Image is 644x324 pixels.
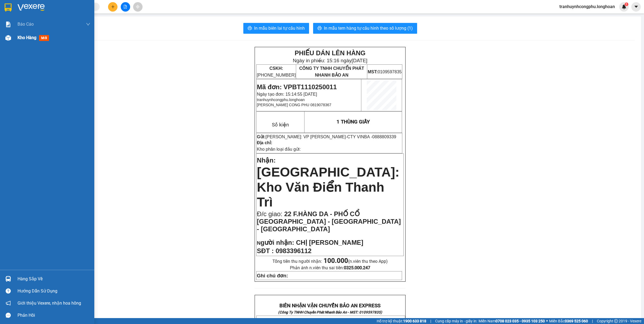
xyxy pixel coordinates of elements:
span: question-circle [6,288,11,294]
span: [DATE] [352,58,368,63]
span: printer [317,26,322,31]
span: [PERSON_NAME] CONG PHU 0819078367 [257,103,331,107]
span: Nhận: [257,157,276,164]
span: notification [6,301,11,306]
span: Hỗ trợ kỹ thuật: [377,318,426,324]
span: ⚪️ [546,320,548,322]
span: message [6,313,11,318]
strong: CSKH: [15,18,29,23]
span: Tổng tiền thu người nhận: [272,259,388,264]
span: In mẫu biên lai tự cấu hình [254,25,305,32]
strong: SĐT : [257,247,274,254]
strong: 0325.000.247 [344,265,370,270]
span: Báo cáo [18,21,34,27]
img: icon-new-feature [622,4,626,9]
strong: (Công Ty TNHH Chuyển Phát Nhanh Bảo An - MST: 0109597835) [278,310,382,314]
span: tranhuynhcongphu.longhoan [257,98,305,102]
img: solution-icon [5,22,11,27]
span: file-add [123,5,127,9]
strong: PHIẾU DÁN LÊN HÀNG [38,2,109,10]
span: 0109597835 [368,70,401,74]
img: logo-vxr [5,4,12,12]
strong: 0708 023 035 - 0935 103 250 [496,319,545,323]
span: In mẫu tem hàng tự cấu hình theo số lượng (1) [324,25,413,32]
span: CÔNG TY TNHH CHUYỂN PHÁT NHANH BẢO AN [299,66,364,77]
span: Kho phân loại đầu gửi: [257,147,301,151]
span: aim [136,5,140,9]
div: Hàng sắp về [18,275,90,283]
span: [PERSON_NAME]: VP [PERSON_NAME] [266,135,346,139]
strong: Gửi: [257,135,265,139]
span: [PHONE_NUMBER] [2,18,41,28]
span: [PHONE_NUMBER] [257,66,296,77]
span: CÔNG TY TNHH CHUYỂN PHÁT NHANH BẢO AN [43,18,108,28]
strong: MST: [368,70,378,74]
strong: Địa chỉ: [257,140,272,145]
span: - [346,135,396,139]
strong: BIÊN NHẬN VẬN CHUYỂN BẢO AN EXPRESS [279,303,380,309]
strong: 1900 633 818 [403,319,426,323]
span: [GEOGRAPHIC_DATA]: Kho Văn Điển Thanh Trì [257,165,399,209]
img: warehouse-icon [5,276,11,282]
button: file-add [121,2,130,12]
strong: 100.000 [324,257,348,264]
span: copyright [614,319,618,323]
button: aim [133,2,143,12]
span: plus [111,5,115,9]
button: printerIn mẫu biên lai tự cấu hình [243,23,309,34]
span: | [430,318,431,324]
span: tranhuynhcongphu.longhoan [555,3,619,10]
span: (n.viên thu theo App) [324,259,388,264]
span: Mã đơn: VPBT1110250011 [257,83,337,91]
span: Số kiện [272,122,289,128]
span: down [86,22,90,26]
strong: N [257,240,294,246]
span: printer [248,26,252,31]
span: 1 THÙNG GIẤY [337,119,370,125]
span: Cung cấp máy in - giấy in: [435,318,477,324]
span: | [592,318,593,324]
span: Miền Bắc [549,318,588,324]
span: CHỊ [PERSON_NAME] [296,239,363,246]
span: CTY VINBA - [347,135,396,139]
span: 0983396112 [276,247,311,254]
strong: CSKH: [269,66,283,71]
span: 22 F.HÀNG DA - PHỐ CỔ [GEOGRAPHIC_DATA] - [GEOGRAPHIC_DATA] - [GEOGRAPHIC_DATA] [257,210,401,233]
sup: 1 [625,2,628,6]
div: Phản hồi [18,311,90,319]
span: Miền Nam [479,318,545,324]
button: printerIn mẫu tem hàng tự cấu hình theo số lượng (1) [313,23,417,34]
strong: 0369 525 060 [565,319,588,323]
span: Ngày tạo đơn: 15:14:55 [DATE] [257,92,317,96]
span: caret-down [634,4,639,9]
span: mới [39,35,49,41]
img: warehouse-icon [5,35,11,41]
button: caret-down [631,2,641,12]
div: Hướng dẫn sử dụng [18,287,90,295]
span: Ngày in phiếu: 15:16 ngày [293,58,367,63]
strong: Ghi chú đơn: [257,273,288,278]
span: Kho hàng [18,35,36,40]
span: Đ/c giao: [257,210,284,218]
span: 0888809339 [372,135,396,139]
button: plus [108,2,117,12]
span: Giới thiệu Vexere, nhận hoa hồng [18,300,81,306]
span: gười nhận: [261,239,294,246]
strong: PHIẾU DÁN LÊN HÀNG [295,49,365,57]
span: Phản ánh n.viên thu sai tiền: [290,265,370,270]
span: Mã đơn: VPBT1110250011 [2,33,82,40]
span: Ngày in phiếu: 15:16 ngày [36,11,111,16]
span: 1 [625,2,627,6]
